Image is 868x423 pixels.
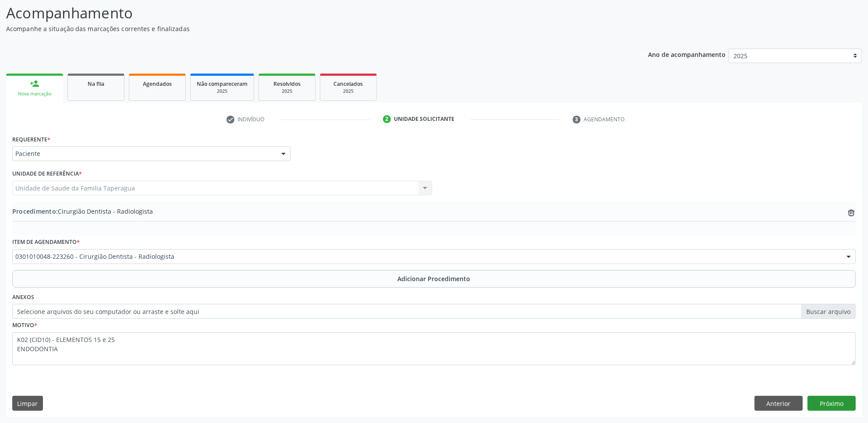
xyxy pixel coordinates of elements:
span: Agendados [143,80,172,88]
button: Anterior [755,396,803,411]
p: Acompanhamento [6,2,605,24]
span: Na fila [88,80,104,88]
span: 0301010048-223260 - Cirurgião Dentista - Radiologista [15,252,838,261]
div: 2025 [197,88,248,95]
div: person_add [30,79,39,88]
button: Limpar [12,396,43,411]
span: Procedimento: [12,207,58,215]
button: Adicionar Procedimento [12,270,856,288]
div: Nova marcação [12,91,57,97]
label: Unidade de referência [12,167,82,181]
p: Acompanhe a situação das marcações correntes e finalizadas [6,24,605,33]
div: 2025 [326,88,370,95]
span: Resolvidos [273,80,301,88]
label: Requerente [12,133,50,146]
div: 2 [383,115,391,123]
span: Cancelados [334,80,363,88]
div: 2025 [265,88,309,95]
label: Item de agendamento [12,236,80,249]
label: Anexos [12,291,34,304]
span: Paciente [15,149,273,158]
span: Adicionar Procedimento [398,274,471,283]
div: Unidade solicitante [394,115,454,123]
span: Não compareceram [197,80,248,88]
p: Ano de acompanhamento [648,49,726,60]
label: Motivo [12,319,37,332]
span: Cirurgião Dentista - Radiologista [12,207,153,216]
button: Próximo [808,396,856,411]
